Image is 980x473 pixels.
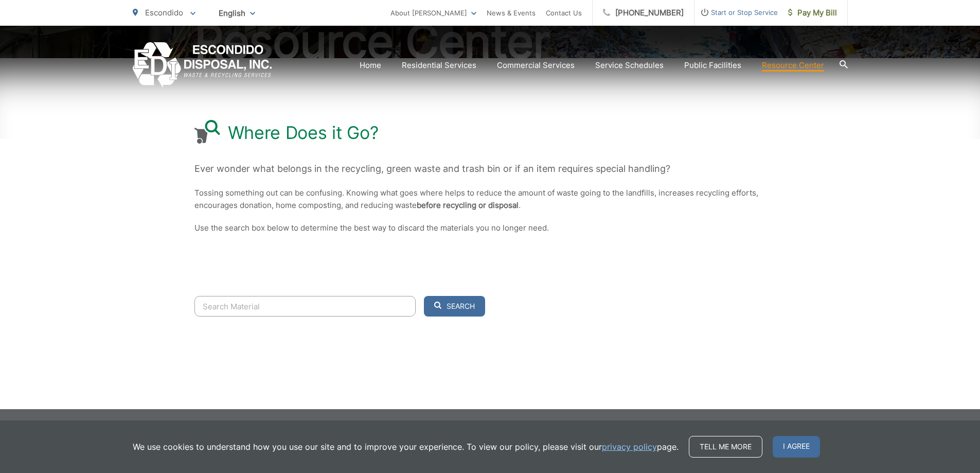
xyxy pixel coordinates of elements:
a: About [PERSON_NAME] [390,7,476,19]
strong: before recycling or disposal [417,200,519,210]
a: Residential Services [402,59,476,72]
a: Commercial Services [497,59,575,72]
a: Contact Us [546,7,582,19]
a: EDCD logo. Return to the homepage. [133,42,272,88]
a: privacy policy [602,441,657,453]
span: Search [447,302,475,311]
a: Resource Center [762,59,824,72]
a: Public Facilities [684,59,741,72]
a: Service Schedules [595,59,664,72]
a: Home [360,59,381,72]
span: English [211,4,263,22]
p: We use cookies to understand how you use our site and to improve your experience. To view our pol... [133,441,679,453]
p: Tossing something out can be confusing. Knowing what goes where helps to reduce the amount of was... [194,187,786,212]
p: Ever wonder what belongs in the recycling, green waste and trash bin or if an item requires speci... [194,161,786,177]
span: Pay My Bill [788,7,837,19]
span: I agree [773,436,820,458]
span: Escondido [145,8,183,17]
button: Search [424,296,485,317]
p: Use the search box below to determine the best way to discard the materials you no longer need. [194,222,786,234]
h1: Where Does it Go? [228,122,379,143]
a: Tell me more [689,436,762,458]
a: News & Events [487,7,536,19]
input: Search [194,296,416,317]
